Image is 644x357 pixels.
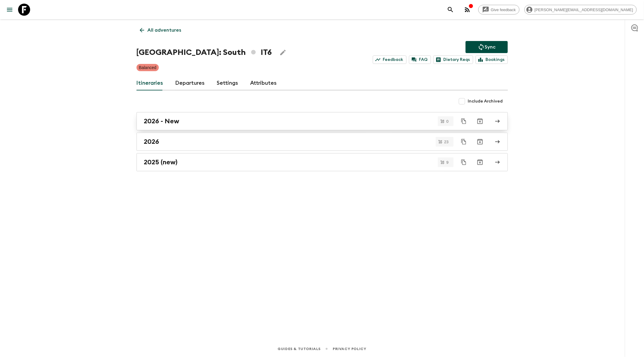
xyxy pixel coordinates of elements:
a: Departures [175,76,205,90]
a: Privacy Policy [333,346,366,352]
button: Archive [474,156,486,168]
a: Dietary Reqs [433,55,473,64]
p: Sync [485,43,496,51]
a: 2026 [137,133,508,151]
button: Edit Adventure Title [277,46,289,58]
a: FAQ [409,55,431,64]
button: menu [4,4,16,16]
h1: [GEOGRAPHIC_DATA]: South IT6 [137,46,272,58]
a: Guides & Tutorials [278,346,321,352]
span: 9 [443,160,452,164]
button: Duplicate [458,157,469,168]
button: Archive [474,136,486,148]
h2: 2026 [144,138,159,146]
a: 2026 - New [137,112,508,130]
button: search adventures [445,4,457,16]
a: Attributes [250,76,277,90]
a: Bookings [476,55,508,64]
button: Sync adventure departures to the booking engine [466,41,508,53]
button: Duplicate [458,136,469,147]
div: [PERSON_NAME][EMAIL_ADDRESS][DOMAIN_NAME] [524,5,637,14]
h2: 2025 (new) [144,158,178,166]
span: [PERSON_NAME][EMAIL_ADDRESS][DOMAIN_NAME] [531,8,636,12]
a: All adventures [137,24,185,36]
p: All adventures [148,27,181,34]
p: Balanced [139,65,156,71]
span: 0 [443,119,452,123]
span: Include Archived [468,98,503,104]
button: Duplicate [458,116,469,127]
span: Give feedback [488,8,519,12]
a: Settings [217,76,238,90]
h2: 2026 - New [144,117,180,125]
span: 23 [441,140,452,144]
a: Itineraries [137,76,163,90]
button: Archive [474,115,486,127]
a: Give feedback [478,5,520,14]
a: 2025 (new) [137,153,508,171]
a: Feedback [373,55,407,64]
